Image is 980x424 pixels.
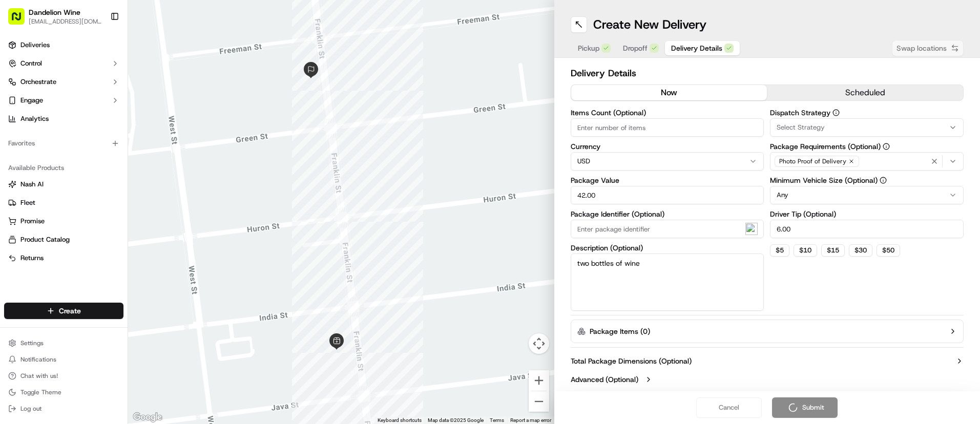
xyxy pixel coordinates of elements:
[4,176,123,193] button: Nash AI
[877,244,900,257] button: $50
[571,186,764,204] input: Enter package value
[571,320,964,343] button: Package Items (0)
[159,131,186,143] button: See all
[117,159,138,167] span: [DATE]
[770,210,964,218] label: Driver Tip (Optional)
[593,16,706,33] h1: Create New Delivery
[4,195,123,211] button: Fleet
[20,253,44,263] span: Returns
[20,355,56,364] span: Notifications
[770,118,964,137] button: Select Strategy
[529,333,549,354] button: Map camera controls
[131,411,164,424] a: Open this area in Google Maps (opens a new window)
[529,391,549,412] button: Zoom out
[4,385,123,399] button: Toggle Theme
[770,143,964,150] label: Package Requirements (Optional)
[4,37,123,53] a: Deliveries
[10,149,27,169] img: Wisdom Oko
[20,180,44,189] span: Nash AI
[8,217,119,226] a: Promise
[20,372,58,380] span: Chat with us!
[832,109,840,116] button: Dispatch Strategy
[6,225,82,243] a: 📗Knowledge Base
[770,177,964,184] label: Minimum Vehicle Size (Optional)
[571,374,964,385] button: Advanced (Optional)
[4,352,123,367] button: Notifications
[82,225,169,243] a: 💻API Documentation
[4,401,123,416] button: Log out
[4,303,123,319] button: Create
[131,411,164,424] img: Google
[20,77,56,87] span: Orchestrate
[571,253,764,311] textarea: two bottles of wine
[770,152,964,171] button: Photo Proof of Delivery
[4,160,123,176] div: Available Products
[20,217,45,226] span: Promise
[4,213,123,229] button: Promise
[571,210,764,218] label: Package Identifier (Optional)
[20,96,43,105] span: Engage
[20,405,41,413] span: Log out
[529,370,549,391] button: Zoom in
[4,55,123,72] button: Control
[378,417,422,424] button: Keyboard shortcuts
[20,59,42,68] span: Control
[72,253,124,262] a: Powered byPylon
[20,187,29,195] img: 1736555255976-a54dd68f-1ca7-489b-9aae-adbdc363a1c4
[510,417,551,423] a: Report a map error
[20,159,29,167] img: 1736555255976-a54dd68f-1ca7-489b-9aae-adbdc363a1c4
[10,41,186,57] p: Welcome 👋
[428,417,484,423] span: Map data ©2025 Google
[59,306,81,316] span: Create
[10,177,27,197] img: Wisdom Oko
[111,159,115,167] span: •
[20,229,78,239] span: Knowledge Base
[671,43,722,53] span: Delivery Details
[20,235,70,244] span: Product Catalog
[32,186,109,195] span: Wisdom [PERSON_NAME]
[32,159,109,167] span: Wisdom [PERSON_NAME]
[29,7,80,17] button: Dandelion Wine
[571,143,764,150] label: Currency
[174,101,186,113] button: Start new chat
[571,356,692,366] label: Total Package Dimensions (Optional)
[20,388,61,396] span: Toggle Theme
[571,244,764,251] label: Description (Optional)
[8,235,119,244] a: Product Catalog
[571,177,764,184] label: Package Value
[571,109,764,116] label: Items Count (Optional)
[571,374,638,385] label: Advanced (Optional)
[29,17,102,26] button: [EMAIL_ADDRESS][DOMAIN_NAME]
[849,244,872,257] button: $30
[880,177,887,184] button: Minimum Vehicle Size (Optional)
[770,109,964,116] label: Dispatch Strategy
[883,143,890,150] button: Package Requirements (Optional)
[20,339,44,347] span: Settings
[571,66,964,80] h2: Delivery Details
[571,118,764,137] input: Enter number of items
[821,244,845,257] button: $15
[4,135,123,152] div: Favorites
[4,250,123,266] button: Returns
[46,98,168,108] div: Start new chat
[102,254,124,262] span: Pylon
[571,85,767,100] button: now
[571,356,964,366] button: Total Package Dimensions (Optional)
[8,198,119,207] a: Fleet
[770,220,964,238] input: Enter driver tip amount
[8,253,119,263] a: Returns
[4,92,123,109] button: Engage
[97,229,164,239] span: API Documentation
[590,326,650,336] label: Package Items ( 0 )
[4,369,123,383] button: Chat with us!
[8,180,119,189] a: Nash AI
[10,98,29,116] img: 1736555255976-a54dd68f-1ca7-489b-9aae-adbdc363a1c4
[20,198,35,207] span: Fleet
[571,220,764,238] input: Enter package identifier
[578,43,599,53] span: Pickup
[10,133,69,141] div: Past conversations
[4,231,123,248] button: Product Catalog
[4,336,123,350] button: Settings
[779,157,846,165] span: Photo Proof of Delivery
